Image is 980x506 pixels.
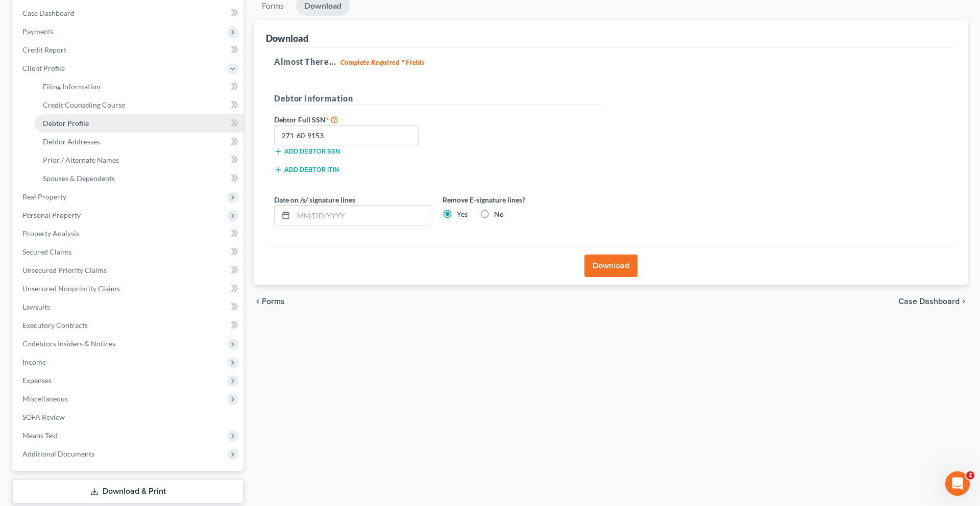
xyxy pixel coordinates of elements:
span: Unsecured Nonpriority Claims [22,284,120,293]
a: Case Dashboard [14,4,243,22]
span: Credit Report [22,45,66,54]
strong: Complete Required * Fields [340,58,425,66]
label: Date on /s/ signature lines [274,194,355,205]
h5: Almost There... [274,56,947,68]
a: Prior / Alternate Names [35,151,243,169]
span: Unsecured Priority Claims [22,266,107,274]
span: Forms [262,297,285,306]
label: Debtor Full SSN [269,113,437,125]
span: Real Property [22,192,66,201]
span: Prior / Alternate Names [43,156,119,164]
a: Lawsuits [14,298,243,316]
span: Executory Contracts [22,321,88,330]
span: Personal Property [22,211,81,219]
a: Unsecured Nonpriority Claims [14,280,243,298]
i: chevron_left [254,297,262,306]
label: No [494,209,504,219]
button: Add debtor ITIN [274,166,339,174]
span: Miscellaneous [22,394,68,403]
span: Codebtors Insiders & Notices [22,339,115,348]
a: Debtor Profile [35,114,243,133]
a: Spouses & Dependents [35,169,243,188]
label: Yes [457,209,468,219]
span: 2 [966,471,974,479]
div: Download [266,32,308,44]
a: SOFA Review [14,408,243,426]
h5: Debtor Information [274,92,601,105]
button: chevron_left Forms [254,297,299,306]
a: Case Dashboard chevron_right [898,297,968,306]
a: Download & Print [12,479,243,503]
a: Credit Counseling Course [35,96,243,114]
input: XXX-XX-XXXX [274,125,419,146]
span: Case Dashboard [22,9,75,17]
a: Unsecured Priority Claims [14,261,243,280]
span: Property Analysis [22,229,79,238]
iframe: Intercom live chat [945,471,970,496]
span: Payments [22,27,54,36]
span: Credit Counseling Course [43,100,125,109]
label: Remove E-signature lines? [443,194,601,205]
span: Means Test [22,431,58,440]
a: Executory Contracts [14,316,243,335]
span: Debtor Profile [43,119,89,128]
span: Spouses & Dependents [43,174,115,183]
span: Expenses [22,376,52,385]
span: Additional Documents [22,449,94,458]
span: Income [22,358,46,366]
button: Add debtor SSN [274,147,340,156]
span: Filing Information [43,82,101,91]
span: Debtor Addresses [43,137,100,146]
a: Debtor Addresses [35,133,243,151]
button: Download [584,255,638,277]
a: Filing Information [35,78,243,96]
a: Credit Report [14,41,243,59]
span: Secured Claims [22,247,71,256]
input: MM/DD/YYYY [293,206,432,225]
a: Property Analysis [14,224,243,243]
span: Lawsuits [22,302,50,311]
span: SOFA Review [22,413,65,421]
a: Secured Claims [14,243,243,261]
span: Case Dashboard [898,297,960,306]
i: chevron_right [960,297,968,306]
span: Client Profile [22,64,65,72]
